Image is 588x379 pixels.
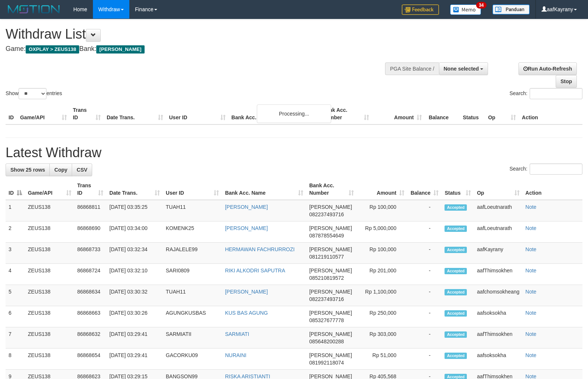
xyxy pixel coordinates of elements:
[70,103,104,124] th: Trans ID
[407,221,442,243] td: -
[6,179,25,200] th: ID: activate to sort column descending
[25,221,74,243] td: ZEUS138
[74,327,107,349] td: 86868632
[163,306,222,327] td: AGUNGKUSBAS
[442,179,474,200] th: Status: activate to sort column ascending
[526,225,537,231] a: Note
[445,247,467,253] span: Accepted
[74,179,107,200] th: Trans ID: activate to sort column ascending
[163,349,222,370] td: GACORKU09
[6,27,385,42] h1: Withdraw List
[523,179,582,200] th: Action
[556,75,577,88] a: Stop
[407,327,442,349] td: -
[6,306,25,327] td: 6
[225,204,268,210] a: [PERSON_NAME]
[309,296,344,302] span: Copy 082237493716 to clipboard
[526,289,537,295] a: Note
[357,200,408,221] td: Rp 100,000
[6,243,25,264] td: 3
[407,200,442,221] td: -
[439,62,488,75] button: None selected
[225,352,246,358] a: NURAINI
[474,179,522,200] th: Op: activate to sort column ascending
[474,264,522,285] td: aafThimsokhen
[77,167,87,173] span: CSV
[357,264,408,285] td: Rp 201,000
[25,243,74,264] td: ZEUS138
[357,327,408,349] td: Rp 303,000
[445,353,467,359] span: Accepted
[445,289,467,295] span: Accepted
[518,62,577,75] a: Run Auto-Refresh
[309,289,352,295] span: [PERSON_NAME]
[445,310,467,317] span: Accepted
[6,200,25,221] td: 1
[309,204,352,210] span: [PERSON_NAME]
[474,200,522,221] td: aafLoeutnarath
[319,103,372,124] th: Bank Acc. Number
[309,268,352,273] span: [PERSON_NAME]
[445,226,467,232] span: Accepted
[309,211,344,217] span: Copy 082237493716 to clipboard
[6,221,25,243] td: 2
[163,179,222,200] th: User ID: activate to sort column ascending
[309,233,344,239] span: Copy 087878554649 to clipboard
[25,306,74,327] td: ZEUS138
[106,243,163,264] td: [DATE] 03:32:34
[49,163,72,176] a: Copy
[526,268,537,273] a: Note
[526,204,537,210] a: Note
[309,338,344,344] span: Copy 085648200288 to clipboard
[25,179,74,200] th: Game/API: activate to sort column ascending
[309,225,352,231] span: [PERSON_NAME]
[225,225,268,231] a: [PERSON_NAME]
[74,306,107,327] td: 86868663
[510,163,582,175] label: Search:
[106,349,163,370] td: [DATE] 03:29:41
[474,243,522,264] td: aafKayrany
[106,179,163,200] th: Date Trans.: activate to sort column ascending
[526,246,537,252] a: Note
[225,289,268,295] a: [PERSON_NAME]
[6,163,50,176] a: Show 25 rows
[357,349,408,370] td: Rp 51,000
[474,327,522,349] td: aafThimsokhen
[163,243,222,264] td: RAJALELE99
[474,285,522,306] td: aafchomsokheang
[163,327,222,349] td: SARMIATII
[96,45,144,54] span: [PERSON_NAME]
[309,317,344,323] span: Copy 085327677778 to clipboard
[306,179,357,200] th: Bank Acc. Number: activate to sort column ascending
[530,88,582,99] input: Search:
[54,167,67,173] span: Copy
[106,285,163,306] td: [DATE] 03:30:32
[25,349,74,370] td: ZEUS138
[25,327,74,349] td: ZEUS138
[450,4,481,15] img: Button%20Memo.svg
[10,167,45,173] span: Show 25 rows
[425,103,460,124] th: Balance
[74,285,107,306] td: 86868634
[526,352,537,358] a: Note
[519,103,582,124] th: Action
[6,264,25,285] td: 4
[25,285,74,306] td: ZEUS138
[74,200,107,221] td: 86868811
[104,103,166,124] th: Date Trans.
[74,221,107,243] td: 86868690
[163,285,222,306] td: TUAH11
[6,285,25,306] td: 5
[407,264,442,285] td: -
[6,103,17,124] th: ID
[445,268,467,274] span: Accepted
[6,45,385,53] h4: Game: Bank:
[166,103,229,124] th: User ID
[309,275,344,281] span: Copy 085210819572 to clipboard
[474,306,522,327] td: aafsoksokha
[385,62,439,75] div: PGA Site Balance /
[357,306,408,327] td: Rp 250,000
[407,349,442,370] td: -
[357,221,408,243] td: Rp 5,000,000
[407,243,442,264] td: -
